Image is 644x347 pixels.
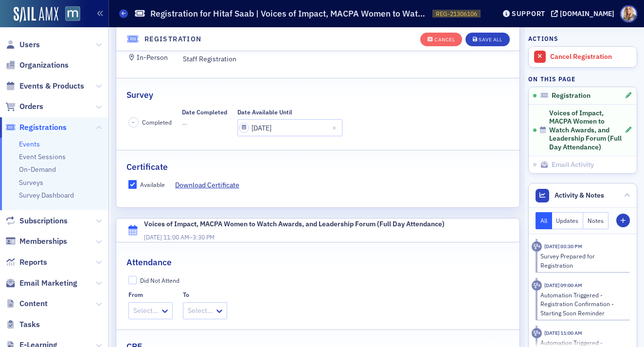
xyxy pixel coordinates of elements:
[5,60,69,71] a: Organizations
[182,109,227,116] div: Date Completed
[237,119,342,136] input: MM/DD/YYYY
[126,161,168,173] h2: Certificate
[5,298,48,309] a: Content
[536,212,552,229] button: All
[237,109,292,116] div: Date Available Until
[19,39,40,50] span: Users
[137,55,168,60] div: In-Person
[552,212,584,229] button: Updates
[19,101,43,112] span: Orders
[19,236,67,247] span: Memberships
[329,119,342,136] button: Close
[5,216,68,226] a: Subscriptions
[540,291,624,317] div: Automation Triggered - Registration Confirmation - Starting Soon Reminder
[544,329,582,336] time: 9/15/2025 11:00 AM
[512,9,545,18] div: Support
[5,257,47,268] a: Reports
[529,47,637,67] a: Cancel Registration
[19,81,84,91] span: Events & Products
[5,81,84,91] a: Events & Products
[549,109,624,152] span: Voices of Impact, MACPA Women to Watch Awards, and Leadership Forum (Full Day Attendance)
[128,180,137,189] input: Available
[144,34,202,44] h4: Registration
[142,118,172,127] span: Completed
[126,89,153,101] h2: Survey
[528,74,637,83] h4: On this page
[19,152,66,161] a: Event Sessions
[140,181,165,189] div: Available
[144,219,445,229] div: Voices of Impact, MACPA Women to Watch Awards, and Leadership Forum (Full Day Attendance)
[19,319,40,330] span: Tasks
[551,10,618,17] button: [DOMAIN_NAME]
[14,7,58,22] img: SailAMX
[19,216,68,226] span: Subscriptions
[193,233,215,241] time: 3:30 PM
[479,37,502,42] div: Save All
[144,233,215,241] span: –
[182,119,227,129] span: —
[552,91,590,100] span: Registration
[58,6,80,23] a: View Homepage
[5,39,40,50] a: Users
[19,298,48,309] span: Content
[144,233,162,241] span: [DATE]
[128,291,143,298] div: From
[620,5,637,22] span: Profile
[163,233,189,241] time: 11:00 AM
[540,252,624,270] div: Survey Prepared for Registration
[5,101,43,112] a: Orders
[5,278,77,289] a: Email Marketing
[434,37,455,42] div: Cancel
[560,9,614,18] div: [DOMAIN_NAME]
[183,291,189,298] div: To
[19,140,40,148] a: Events
[5,236,67,247] a: Memberships
[19,178,43,187] a: Surveys
[183,54,236,64] span: Staff Registration
[544,282,582,289] time: 9/17/2025 09:00 AM
[420,33,462,46] button: Cancel
[436,10,477,18] span: REG-21306106
[532,241,542,252] div: Activity
[5,122,67,133] a: Registrations
[19,165,56,174] a: On-Demand
[555,190,604,201] span: Activity & Notes
[132,119,135,126] span: –
[5,319,40,330] a: Tasks
[150,8,428,19] h1: Registration for Hitaf Saab | Voices of Impact, MACPA Women to Watch Awards, and Leadership Forum...
[19,60,69,71] span: Organizations
[140,276,179,285] div: Did Not Attend
[550,53,632,61] div: Cancel Registration
[19,257,47,268] span: Reports
[532,280,542,291] div: Activity
[128,276,137,285] input: Did Not Attend
[175,180,247,190] a: Download Certificate
[544,243,582,250] time: 9/17/2025 03:30 PM
[552,161,594,169] span: Email Activity
[19,278,77,289] span: Email Marketing
[583,212,608,229] button: Notes
[65,6,80,21] img: SailAMX
[19,191,74,200] a: Survey Dashboard
[532,328,542,338] div: Activity
[19,122,67,133] span: Registrations
[126,256,172,269] h2: Attendance
[528,34,558,43] h4: Actions
[465,33,509,46] button: Save All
